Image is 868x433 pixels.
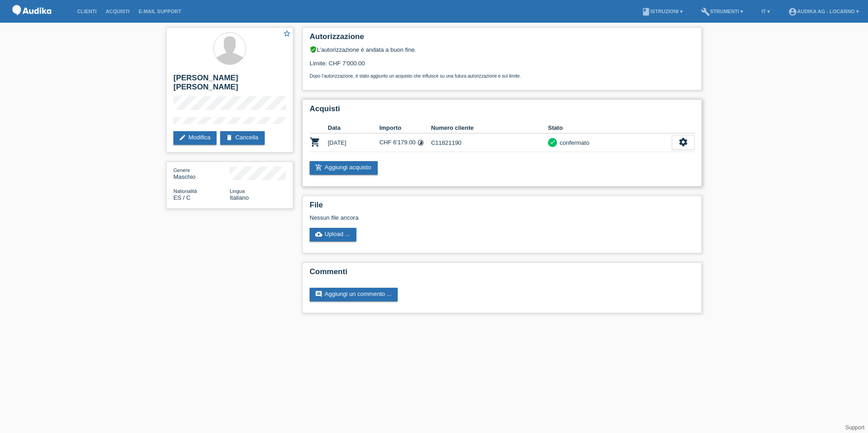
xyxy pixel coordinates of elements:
[380,133,431,152] td: CHF 6'179.00
[283,30,291,38] i: star_border
[179,134,186,141] i: edit
[310,32,695,46] h2: Autorizzazione
[173,131,217,145] a: editModifica
[548,123,672,133] th: Stato
[788,7,797,16] i: account_circle
[845,424,864,431] a: Support
[641,7,651,16] i: book
[549,139,556,145] i: check
[230,194,249,201] span: Italiano
[310,53,695,79] div: Limite: CHF 7'000.00
[757,9,774,14] a: IT ▾
[310,228,356,241] a: cloud_uploadUpload ...
[310,214,587,221] div: Nessun file ancora
[637,9,687,14] a: bookIstruzioni ▾
[310,137,321,148] i: POSP00027935
[701,7,710,16] i: build
[310,46,317,53] i: verified_user
[315,231,322,238] i: cloud_upload
[310,161,378,175] a: add_shopping_cartAggiungi acquisto
[380,123,431,133] th: Importo
[315,290,322,298] i: comment
[226,134,233,141] i: delete
[173,167,190,173] span: Genere
[101,9,134,14] a: Acquisti
[557,138,589,148] div: confermato
[315,164,322,171] i: add_shopping_cart
[310,46,695,53] div: L’autorizzazione è andata a buon fine.
[173,194,191,201] span: Spagna / C / 22.01.1972
[310,104,695,118] h2: Acquisti
[73,9,101,14] a: Clienti
[134,9,186,14] a: E-mail Support
[173,167,230,180] div: Maschio
[417,139,424,146] i: Tassi fissi (12 rate)
[230,188,245,194] span: Lingua
[678,137,688,147] i: settings
[328,123,380,133] th: Data
[173,188,197,194] span: Nationalità
[310,288,398,301] a: commentAggiungi un commento ...
[220,131,265,145] a: deleteCancella
[784,9,863,14] a: account_circleAudika AG - Locarno ▾
[9,18,54,25] a: POS — MF Group
[173,74,286,96] h2: [PERSON_NAME] [PERSON_NAME]
[310,74,695,79] p: Dopo l’autorizzazione, è stato aggiunto un acquisto che influisce su una futura autorizzazione e ...
[696,9,748,14] a: buildStrumenti ▾
[328,133,380,152] td: [DATE]
[431,133,548,152] td: C11821190
[310,267,695,281] h2: Commenti
[431,123,548,133] th: Numero cliente
[283,30,291,39] a: star_border
[310,201,695,214] h2: File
